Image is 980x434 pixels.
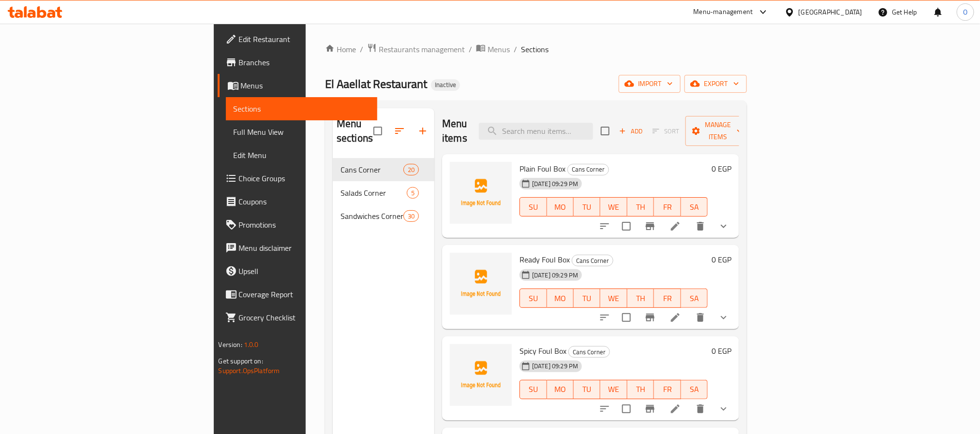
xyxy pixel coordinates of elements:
button: SU [520,197,547,217]
div: Inactive [431,79,460,91]
span: FR [658,382,677,396]
button: Branch-specific-item [638,306,662,329]
img: Ready Foul Box [450,253,512,315]
button: TU [574,197,600,217]
button: FR [654,197,681,217]
span: MO [551,382,570,396]
div: Cans Corner [572,255,613,266]
div: Cans Corner20 [333,158,434,181]
button: Add section [411,119,434,143]
span: TH [631,291,650,305]
span: WE [604,200,623,214]
span: FR [658,200,677,214]
button: Branch-specific-item [638,215,662,238]
span: SU [524,382,543,396]
button: SA [681,380,708,399]
span: Grocery Checklist [239,312,370,323]
span: Version: [219,338,242,351]
span: export [692,78,739,90]
button: sort-choices [593,397,616,420]
a: Upsell [218,260,377,283]
span: Menus [241,80,370,91]
span: Salads Corner [341,187,407,199]
span: TU [578,200,596,214]
span: Sections [521,43,549,55]
svg: Show Choices [718,312,729,323]
img: Spicy Foul Box [450,344,512,406]
span: Select section first [646,124,685,139]
button: TU [574,289,600,308]
span: O [963,7,967,17]
span: Cans Corner [568,164,609,175]
button: MO [547,289,574,308]
a: Sections [226,97,377,120]
div: Cans Corner [567,164,609,175]
span: Menus [488,43,510,55]
span: Sort sections [388,119,411,143]
span: SU [524,200,543,214]
button: SU [520,289,547,308]
button: SA [681,197,708,217]
span: Select all sections [368,121,388,141]
span: TU [578,382,596,396]
button: SA [681,289,708,308]
a: Restaurants management [367,43,465,56]
span: SA [685,382,704,396]
span: SA [685,291,704,305]
img: Plain Foul Box [450,162,512,224]
div: Sandwiches Corner30 [333,204,434,228]
svg: Show Choices [718,403,729,415]
span: Edit Restaurant [239,33,370,45]
button: TH [627,197,654,217]
li: / [469,43,472,55]
span: Coupons [239,196,370,207]
span: import [626,78,673,90]
button: WE [600,197,627,217]
button: show more [712,215,735,238]
li: / [514,43,517,55]
a: Branches [218,51,377,74]
div: Menu-management [694,6,753,18]
div: items [403,210,419,222]
span: Choice Groups [239,173,370,184]
span: Add item [615,124,646,139]
span: MO [551,200,570,214]
span: [DATE] 09:29 PM [528,362,582,371]
h2: Menu items [442,116,467,145]
span: Get support on: [219,355,263,367]
span: Add [618,126,644,137]
button: Add [615,124,646,139]
div: Cans Corner [341,164,403,175]
button: show more [712,306,735,329]
span: Cans Corner [569,347,609,358]
a: Edit Restaurant [218,28,377,51]
a: Coverage Report [218,283,377,306]
button: WE [600,289,627,308]
span: [DATE] 09:29 PM [528,179,582,188]
button: SU [520,380,547,399]
span: Menu disclaimer [239,242,370,254]
span: WE [604,382,623,396]
button: delete [689,215,712,238]
button: TU [574,380,600,399]
span: FR [658,291,677,305]
span: TH [631,382,650,396]
span: Sandwiches Corner [341,210,403,222]
a: Grocery Checklist [218,306,377,329]
div: Salads Corner5 [333,181,434,204]
a: Menus [218,74,377,97]
button: import [619,75,681,93]
span: Edit Menu [234,149,370,161]
button: TH [627,380,654,399]
span: Promotions [239,219,370,231]
span: 30 [404,212,418,221]
button: MO [547,197,574,217]
button: TH [627,289,654,308]
h6: 0 EGP [712,253,731,266]
span: Sections [234,103,370,115]
span: Inactive [431,81,460,89]
button: Branch-specific-item [638,397,662,420]
span: Full Menu View [234,126,370,138]
button: export [684,75,747,93]
span: Spicy Foul Box [520,344,566,358]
